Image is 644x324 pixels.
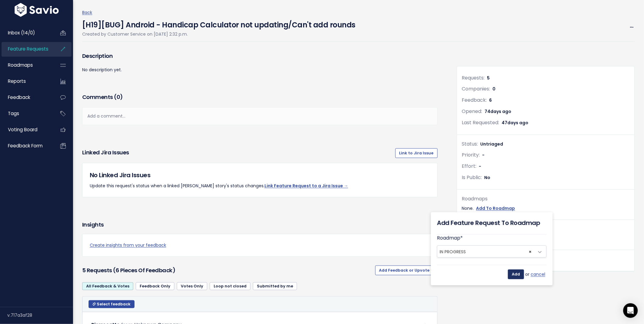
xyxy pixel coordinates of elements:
[2,42,51,56] a: Feature Requests
[82,16,355,30] h4: [H19][BUG] Android - Handicap Calculator not updating/Can't add rounds
[437,218,540,227] h5: Add Feature Request To Roadmap
[8,46,48,52] span: Feature Requests
[136,282,174,290] a: Feedback Only
[502,120,529,126] span: 47
[90,241,430,249] a: Create insights from your feedback
[479,163,481,169] span: -
[491,108,512,114] span: days ago
[462,195,630,203] div: Roadmaps
[395,148,438,158] a: Link to Jira Issue
[487,75,490,81] span: 5
[97,301,131,307] span: Select feedback
[82,52,438,60] h3: Description
[82,31,188,37] span: Created by Customer Service on [DATE] 2:32 p.m.
[8,62,33,68] span: Roadmaps
[8,126,37,133] span: Voting Board
[437,234,463,242] label: Roadmap
[210,282,250,290] a: Loop not closed
[2,90,51,104] a: Feedback
[117,93,120,101] span: 0
[8,94,30,100] span: Feedback
[8,30,35,36] span: Inbox (14/0)
[82,107,438,125] div: Add a comment...
[531,271,547,278] a: cancel
[623,303,638,318] div: Open Intercom Messenger
[89,300,135,308] button: Select feedback
[7,307,73,323] div: v.717a3af28
[485,174,491,181] span: No
[508,120,529,126] span: days ago
[462,108,482,115] span: Opened:
[462,97,487,104] span: Feedback:
[529,246,532,258] span: ×
[462,174,482,181] span: Is Public:
[462,119,499,126] span: Last Requested:
[485,108,512,114] span: 74
[375,266,438,275] button: Add Feedback or Upvote
[508,269,524,279] input: Add
[82,93,438,101] h3: Comments ( )
[8,110,19,117] span: Tags
[462,151,480,158] span: Priority:
[437,246,534,257] span: IN PROGRESS
[82,66,438,74] p: No description yet.
[2,74,51,88] a: Reports
[2,58,51,72] a: Roadmaps
[8,143,43,149] span: Feedback form
[462,205,630,212] div: None.
[264,183,348,189] a: Link Feature Request to a Jira Issue →
[462,74,485,81] span: Requests:
[2,107,51,121] a: Tags
[82,9,92,16] a: Back
[8,78,26,84] span: Reports
[82,220,104,229] h3: Insights
[82,148,129,158] h3: Linked Jira issues
[481,141,503,147] span: Untriaged
[2,139,51,153] a: Feedback form
[462,140,478,147] span: Status:
[2,26,51,40] a: Inbox (14/0)
[437,265,547,279] div: or
[2,123,51,137] a: Voting Board
[90,182,430,190] p: Update this request's status when a linked [PERSON_NAME] story's status changes.
[462,85,490,92] span: Companies:
[489,97,492,103] span: 6
[253,282,297,290] a: Submitted by me
[13,3,60,17] img: logo-white.9d6f32f41409.svg
[482,152,485,158] span: -
[82,282,133,290] a: All Feedback & Votes
[82,266,373,275] h3: 5 Requests (6 pieces of Feedback)
[90,171,430,180] h5: No Linked Jira Issues
[493,86,496,92] span: 0
[462,163,477,170] span: Effort:
[437,245,547,258] span: IN PROGRESS
[476,205,515,212] a: Add To Roadmap
[177,282,207,290] a: Votes Only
